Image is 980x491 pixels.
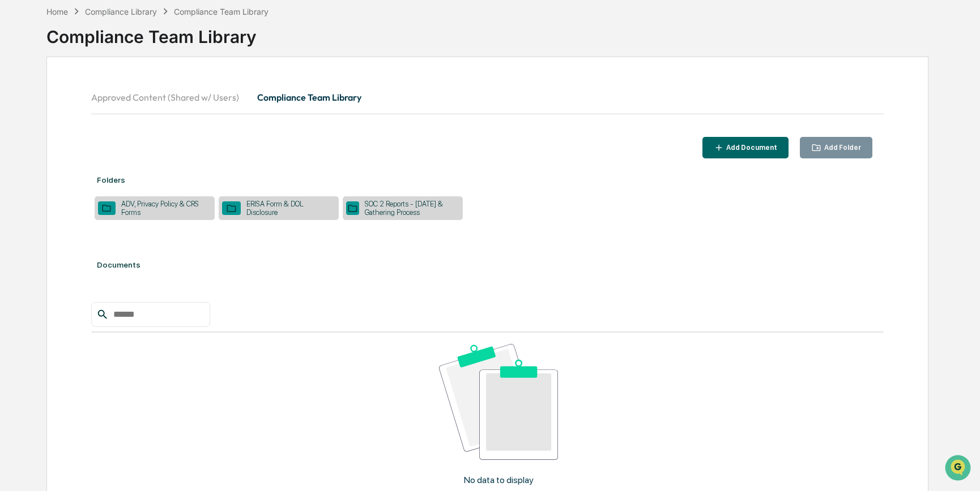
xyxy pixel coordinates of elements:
[439,344,558,460] img: No data
[724,144,777,152] div: Add Document
[11,144,20,153] div: 🖐️
[800,137,872,159] button: Add Folder
[91,249,884,281] div: Documents
[241,200,335,217] div: ERISA Form & DOL Disclosure
[944,454,974,484] iframe: Open customer support
[82,144,91,153] div: 🗄️
[46,7,68,16] div: Home
[7,138,78,158] a: 🖐️Preclearance
[359,200,459,217] div: SOC 2 Reports - [DATE] & Gathering Process
[702,137,789,159] button: Add Document
[80,191,137,200] a: Powered byPylon
[91,84,248,111] button: Approved Content (Shared w/ Users)
[248,84,370,111] button: Compliance Team Library
[93,143,140,154] span: Attestations
[23,164,71,175] span: Data Lookup
[193,90,206,104] button: Start new chat
[464,475,534,485] p: No data to display
[46,18,928,47] div: Compliance Team Library
[11,87,32,107] img: 1746055101610-c473b297-6a78-478c-a979-82029cc54cd1
[78,138,145,158] a: 🗄️Attestations
[39,87,186,98] div: Start new chat
[11,24,206,42] p: How can we help?
[85,7,157,16] div: Compliance Library
[11,165,20,174] div: 🔎
[113,192,137,200] span: Pylon
[91,164,884,196] div: Folders
[39,98,143,107] div: We're available if you need us!
[23,143,73,154] span: Preclearance
[174,7,269,16] div: Compliance Team Library
[7,160,76,180] a: 🔎Data Lookup
[822,144,861,152] div: Add Folder
[91,84,884,111] div: secondary tabs example
[116,200,211,217] div: ADV, Privacy Policy & CRS Forms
